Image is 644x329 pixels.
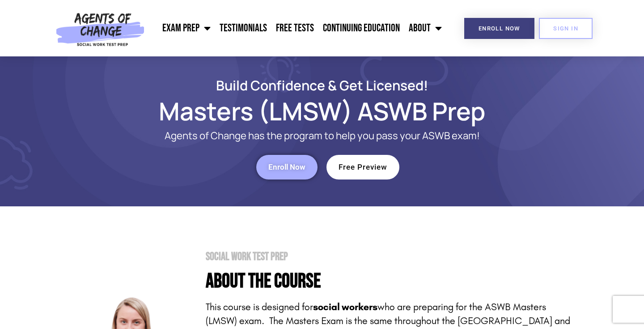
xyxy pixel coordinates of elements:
a: Enroll Now [256,155,318,179]
h2: Build Confidence & Get Licensed! [67,79,577,92]
nav: Menu [149,17,447,39]
span: Enroll Now [479,26,520,31]
a: Free Tests [271,17,318,39]
strong: social workers [313,301,377,313]
a: SIGN IN [539,18,593,39]
p: Agents of Change has the program to help you pass your ASWB exam! [103,130,541,141]
a: Continuing Education [318,17,404,39]
a: Exam Prep [158,17,215,39]
h2: Social Work Test Prep [206,251,577,262]
span: SIGN IN [553,26,578,31]
a: Free Preview [326,155,399,179]
h4: About the Course [206,271,577,291]
a: Enroll Now [464,18,534,39]
h1: Masters (LMSW) ASWB Prep [67,101,577,121]
span: Enroll Now [268,163,305,171]
span: Free Preview [339,163,387,171]
a: About [404,17,446,39]
a: Testimonials [215,17,271,39]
